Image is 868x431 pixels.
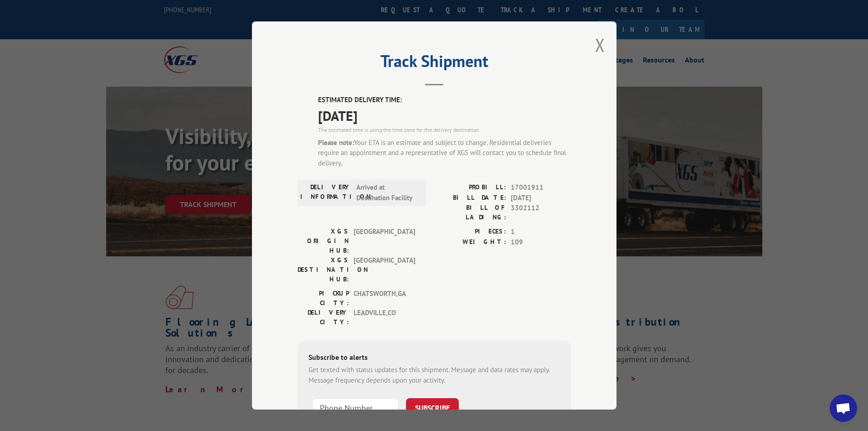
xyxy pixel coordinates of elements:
label: PROBILL: [434,182,506,193]
span: 1 [511,227,571,237]
label: BILL OF LADING: [434,203,506,222]
label: DELIVERY INFORMATION: [300,182,352,203]
div: The estimated time is using the time zone for the delivery destination. [318,126,571,134]
span: [DATE] [511,193,571,203]
div: Subscribe to alerts [308,352,560,365]
span: [DATE] [318,105,571,126]
input: Phone Number [312,398,399,417]
strong: Please note: [318,138,354,147]
label: PICKUP CITY: [298,289,349,308]
label: PIECES: [434,227,506,237]
div: Open chat [830,395,857,422]
button: SUBSCRIBE [406,398,459,417]
label: XGS ORIGIN HUB: [298,227,349,255]
span: Arrived at Destination Facility [356,182,418,203]
span: 109 [511,237,571,248]
label: BILL DATE: [434,193,506,203]
label: ESTIMATED DELIVERY TIME: [318,95,571,105]
div: Your ETA is an estimate and subject to change. Residential deliveries require an appointment and ... [318,138,571,169]
span: 17001911 [511,182,571,193]
span: LEADVILLE , CO [354,308,415,327]
span: [GEOGRAPHIC_DATA] [354,227,415,255]
label: XGS DESTINATION HUB: [298,255,349,284]
label: WEIGHT: [434,237,506,248]
span: [GEOGRAPHIC_DATA] [354,255,415,284]
button: Close modal [595,33,605,57]
div: Get texted with status updates for this shipment. Message and data rates may apply. Message frequ... [308,365,560,385]
span: 3302112 [511,203,571,222]
h2: Track Shipment [298,55,571,72]
span: CHATSWORTH , GA [354,289,415,308]
label: DELIVERY CITY: [298,308,349,327]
